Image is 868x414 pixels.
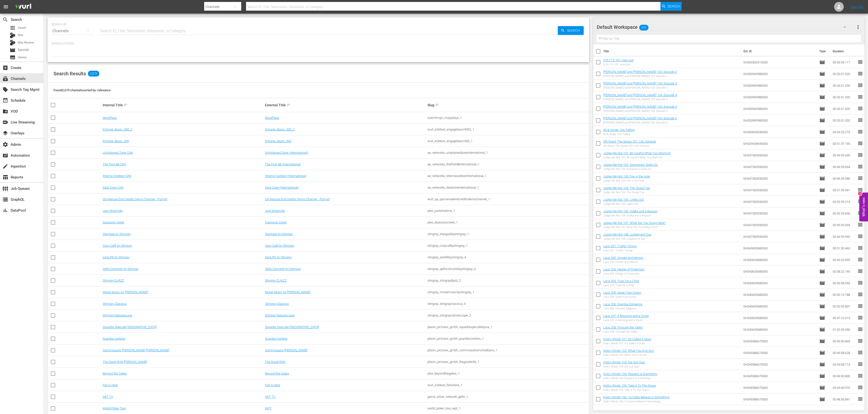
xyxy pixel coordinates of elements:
span: reorder [857,303,863,309]
div: ae_networks_thefirst48international_1 [427,162,589,166]
span: sort [124,103,128,107]
span: reorder [857,268,863,274]
a: QA Manual End Credits Demo Channel - Pumpit [103,197,167,201]
div: Judge Me Not 105: Lights Out [603,202,644,206]
span: Episode [819,83,825,88]
span: reorder [857,222,863,228]
span: sort [435,103,439,107]
span: Episode [819,350,825,356]
td: SH045586670000 [741,370,818,382]
span: Episode [819,292,825,298]
td: SH040635680000 [741,312,818,324]
a: 40 & Single 104: Falling [603,128,635,132]
a: MojoPlays [265,116,279,120]
span: Episode [819,268,825,274]
span: Search Results [54,71,86,77]
td: 00:38:22.193 [831,266,857,277]
a: [PERSON_NAME] and [PERSON_NAME] 106: Episode 6 [603,116,677,120]
td: SH040635680000 [741,242,818,254]
a: Stingray Classica [265,302,289,306]
span: Episode [819,176,825,181]
a: Qello Concerts by Stingray [103,267,139,271]
a: WPT [265,406,272,410]
div: Lace 207: A Blessing and a Curse [603,319,649,322]
span: Episode [819,338,825,344]
td: SH030969980000 [741,115,818,126]
div: stingray_zenlifebystingray_4 [427,255,589,259]
td: 00:26:01.320 [831,115,857,126]
a: Kold x Windy 102: What You G'on Do? [603,349,654,353]
div: Lace 204: Train Up a Child [603,284,639,287]
td: SH047300930000 [741,196,818,207]
td: SH030969980000 [741,103,818,115]
td: 00:51:37.193 [831,138,857,149]
span: Episode [819,210,825,216]
span: reorder [857,199,863,204]
a: Dawson's Creek [103,221,124,224]
span: reorder [857,326,863,332]
div: stingray_cozycafbystingray_1 [427,244,589,247]
span: Episode [819,59,825,65]
img: ans4CAIJ8jUAAAAAAAAAAAAAAAAAAAAAAAAgQb4GAAAAAAAAAAAAAAAAAAAAAAAAJMjXAAAAAAAAAAAAAAAAAAAAAAAAgAT5G... [12,1,35,13]
td: 00:45:59.003 [831,219,857,231]
a: Judge Me Not 103: Fire in the Hole [603,175,650,178]
div: Judge Me Not 102: Someone's Gotta Go [603,168,658,171]
td: 00:42:59.696 [831,207,857,219]
div: Kold x Windy 101: It's Called A Stain [603,342,651,345]
span: Bits [18,33,23,38]
a: Judge Me Not 104: The Stupid Tax [603,186,650,190]
td: SH045586670000 [741,382,818,393]
span: Episode [819,94,825,100]
div: watchmojo_mojoplays_1 [427,116,589,120]
a: Judge Me Not 101: Be Careful What You Wish For [603,151,671,155]
td: SH047300930000 [741,231,818,242]
a: QA Manual End Credits Demo Channel - Pumpit [265,197,330,201]
span: DataPool [2,207,8,213]
a: GET TV [265,395,275,399]
a: Lace 201: Truth's Timing [603,244,637,248]
span: Episode [819,117,825,123]
a: UnXplained Zone CAN [103,151,133,154]
a: EnGage_Basic_930 [265,139,291,143]
span: reorder [857,59,863,65]
a: The First 48 (International) [265,162,301,166]
a: Guardia costiera [265,337,287,340]
span: reorder [857,210,863,216]
td: SH040635680000 [741,324,818,335]
td: 00:51:50.463 [831,242,857,254]
td: 00:49:08.713 [831,359,857,370]
span: Search Tag Mgmt [2,87,8,92]
span: Bits Review [18,40,34,45]
td: SH047300930000 [741,149,818,161]
span: Episode [819,71,825,77]
span: reorder [857,257,863,262]
td: SH040635680000 [741,254,818,266]
span: Episode [819,373,825,379]
a: Kold x Windy 106: Ya Gotta Believe in Something [603,395,669,399]
a: Lace 207: A Blessing and a Curse [603,314,649,318]
div: [PERSON_NAME] and [PERSON_NAME] 103: Episode 3 [603,86,677,89]
td: 00:52:59.219 [831,196,857,207]
div: stingray_stingraydjazz_2 [427,279,589,282]
span: Episode [819,361,825,367]
span: Episode [819,187,825,193]
div: Bits [10,32,15,38]
a: Dawson's Creek [265,221,287,224]
a: [PERSON_NAME] and [PERSON_NAME] 103: Episode 3 [603,82,677,85]
td: 00:54:23.275 [831,126,857,138]
td: 00:47:10.015 [831,312,857,324]
div: Channels [51,24,94,38]
td: 00:51:59.931 [831,184,857,196]
a: MojoPlays [103,116,117,120]
a: Xtreme Outdoor (International) [265,174,306,178]
div: [PERSON_NAME] and [PERSON_NAME] 106: Episode 6 [603,121,677,124]
td: 00:26:01.320 [831,68,857,80]
span: reorder [857,373,863,379]
div: Slug [427,102,589,108]
a: Lace 208: Through the Valley [603,326,643,329]
td: 00:50:55.807 [831,300,857,312]
a: Cozy Café by Stingray [265,244,294,247]
td: 00:45:23.995 [831,254,857,266]
span: Reports [2,174,8,180]
span: Channels [2,76,8,82]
